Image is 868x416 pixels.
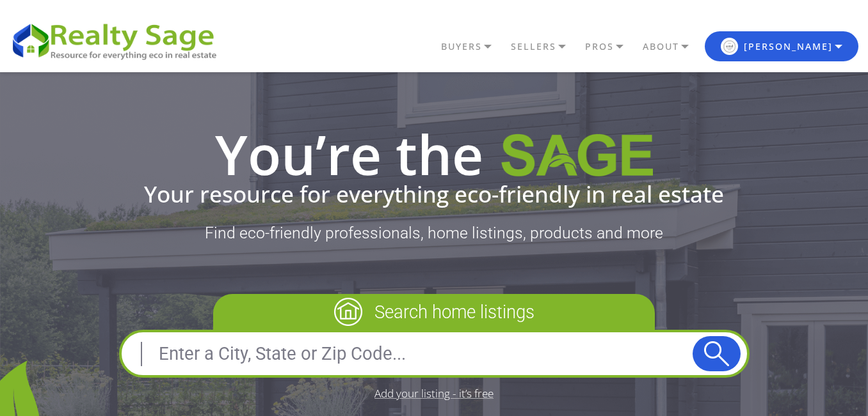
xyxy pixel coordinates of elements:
a: Add your listing - it’s free [374,388,494,399]
input: Enter a City, State or Zip Code... [128,339,693,369]
img: RS user logo [721,38,738,55]
a: BUYERS [438,36,508,58]
img: Realty Sage [501,134,653,181]
a: ABOUT [639,36,705,58]
a: SELLERS [508,36,582,58]
p: Search home listings [213,294,655,330]
button: RS user logo [PERSON_NAME] [705,31,858,61]
div: Your resource for everything eco-friendly in real estate [10,183,858,205]
img: REALTY SAGE [10,19,227,61]
h1: You’re the [10,127,858,182]
a: PROS [582,36,639,58]
p: Find eco-friendly professionals, home listings, products and more [10,224,858,243]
